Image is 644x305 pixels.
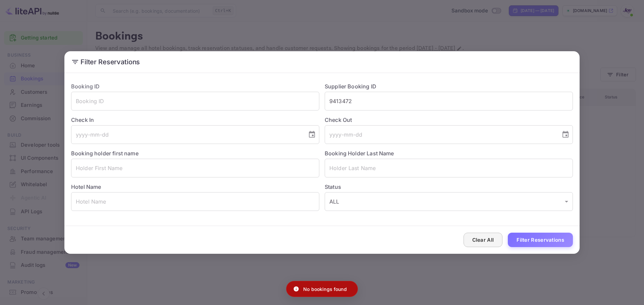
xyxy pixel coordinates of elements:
[325,83,376,90] label: Supplier Booking ID
[325,125,556,144] input: yyyy-mm-dd
[71,92,319,110] input: Booking ID
[71,192,319,211] input: Hotel Name
[71,83,100,90] label: Booking ID
[64,51,580,73] h2: Filter Reservations
[325,192,573,211] div: ALL
[71,183,101,190] label: Hotel Name
[71,125,303,144] input: yyyy-mm-dd
[325,92,573,110] input: Supplier Booking ID
[303,286,347,293] p: No bookings found
[325,183,573,191] label: Status
[71,116,319,124] label: Check In
[71,159,319,177] input: Holder First Name
[464,233,503,247] button: Clear All
[559,128,572,141] button: Choose date
[305,128,319,141] button: Choose date
[508,233,573,247] button: Filter Reservations
[325,116,573,124] label: Check Out
[71,150,139,157] label: Booking holder first name
[325,150,394,157] label: Booking Holder Last Name
[325,159,573,177] input: Holder Last Name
